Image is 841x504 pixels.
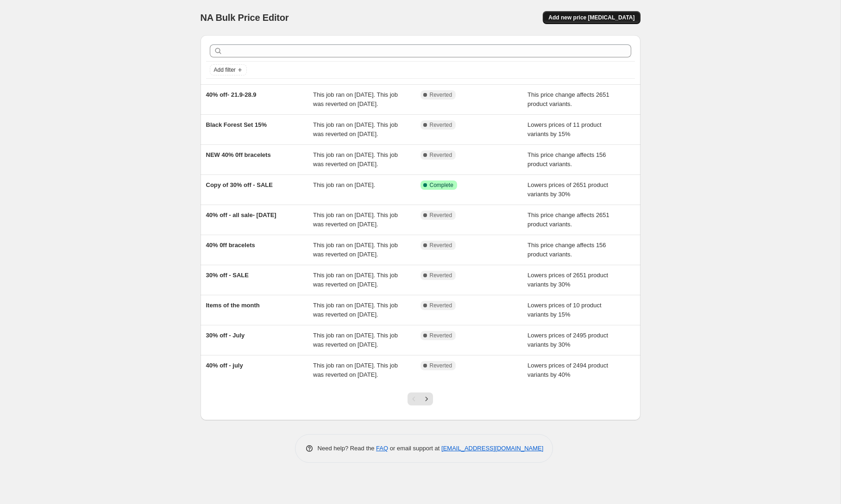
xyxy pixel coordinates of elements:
[527,212,609,228] span: This price change affects 2651 product variants.
[206,242,255,249] span: 40% 0ff bracelets
[430,332,452,339] span: Reverted
[527,272,608,288] span: Lowers prices of 2651 product variants by 30%
[430,242,452,249] span: Reverted
[206,121,267,128] span: Black Forest Set 15%
[313,91,398,107] span: This job ran on [DATE]. This job was reverted on [DATE].
[543,11,640,24] button: Add new price [MEDICAL_DATA]
[206,302,260,309] span: Items of the month
[430,121,452,129] span: Reverted
[430,151,452,159] span: Reverted
[318,445,377,452] span: Need help? Read the
[313,121,398,137] span: This job ran on [DATE]. This job was reverted on [DATE].
[313,242,398,258] span: This job ran on [DATE]. This job was reverted on [DATE].
[430,302,452,309] span: Reverted
[313,212,398,228] span: This job ran on [DATE]. This job was reverted on [DATE].
[430,362,452,369] span: Reverted
[210,64,247,75] button: Add filter
[420,392,433,405] button: Next
[206,362,243,369] span: 40% off - july
[206,212,276,218] span: 40% off - all sale- [DATE]
[430,181,453,189] span: Complete
[527,362,608,378] span: Lowers prices of 2494 product variants by 40%
[441,445,543,452] a: [EMAIL_ADDRESS][DOMAIN_NAME]
[206,181,273,188] span: Copy of 30% off - SALE
[201,12,289,23] span: NA Bulk Price Editor
[214,66,236,74] span: Add filter
[206,151,271,158] span: NEW 40% 0ff bracelets
[313,332,398,348] span: This job ran on [DATE]. This job was reverted on [DATE].
[527,242,606,258] span: This price change affects 156 product variants.
[408,392,433,405] nav: Pagination
[388,445,441,452] span: or email support at
[313,302,398,318] span: This job ran on [DATE]. This job was reverted on [DATE].
[527,151,606,168] span: This price change affects 156 product variants.
[206,272,249,279] span: 30% off - SALE
[527,302,602,318] span: Lowers prices of 10 product variants by 15%
[430,91,452,99] span: Reverted
[206,332,245,339] span: 30% off - July
[430,212,452,219] span: Reverted
[313,151,398,168] span: This job ran on [DATE]. This job was reverted on [DATE].
[527,121,602,137] span: Lowers prices of 11 product variants by 15%
[527,91,609,107] span: This price change affects 2651 product variants.
[313,272,398,288] span: This job ran on [DATE]. This job was reverted on [DATE].
[313,362,398,378] span: This job ran on [DATE]. This job was reverted on [DATE].
[548,14,634,21] span: Add new price [MEDICAL_DATA]
[430,272,452,279] span: Reverted
[206,91,257,98] span: 40% off- 21.9-28.9
[376,445,388,452] a: FAQ
[527,332,608,348] span: Lowers prices of 2495 product variants by 30%
[313,181,375,188] span: This job ran on [DATE].
[527,181,608,198] span: Lowers prices of 2651 product variants by 30%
